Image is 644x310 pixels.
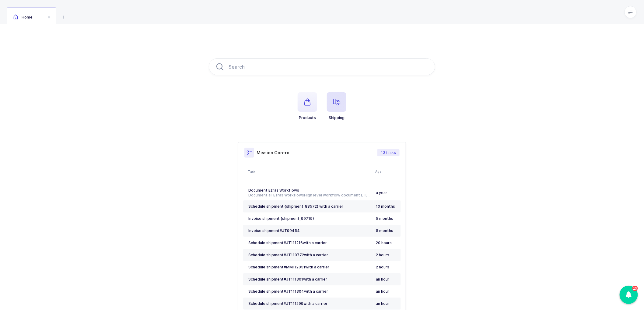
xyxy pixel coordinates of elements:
span: 5 months [376,228,393,233]
span: an hour [376,277,389,281]
a: #JT111301 [284,277,303,282]
span: Schedule shipment {shipment_88572} with a carrier [248,204,343,209]
a: #JT111216 [284,240,303,245]
span: a year [376,190,387,195]
span: Invoice shipment {shipment_99719} [248,216,314,221]
div: 13 [632,286,638,291]
span: Home [13,15,33,19]
button: Shipping [327,92,346,120]
a: #MM112051 [284,265,305,270]
span: 2 hours [376,265,389,269]
div: Age [375,169,399,174]
span: an hour [376,301,389,306]
span: Document Ezras Workflows [248,188,299,192]
span: 2 hours [376,253,389,257]
span: Schedule shipment with a carrier [248,277,327,281]
a: LTL Scheduling [361,193,389,197]
span: 5 months [376,216,393,221]
span: an hour [376,289,389,294]
span: Schedule shipment with a carrier [248,240,327,245]
span: Invoice shipment [248,228,300,233]
span: Schedule shipment with a carrier [248,265,329,269]
span: 10 months [376,204,395,209]
a: #JT111299 [284,301,303,306]
div: 13 [620,286,638,304]
span: 20 hours [376,240,392,245]
span: 13 tasks [381,150,396,155]
button: Products [298,92,317,120]
input: Search [209,58,435,75]
a: #JT111304 [284,289,304,294]
a: #JT99454 [280,228,300,233]
div: Document all Ezras Workflows [248,193,371,198]
span: Schedule shipment with a carrier [248,253,328,257]
a: #JT110772 [284,253,304,257]
span: Schedule shipment with a carrier [248,289,328,294]
h3: Mission Control [257,150,291,156]
a: High level workflow document [304,193,360,197]
span: Schedule shipment with a carrier [248,301,327,306]
div: Task [248,169,372,174]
